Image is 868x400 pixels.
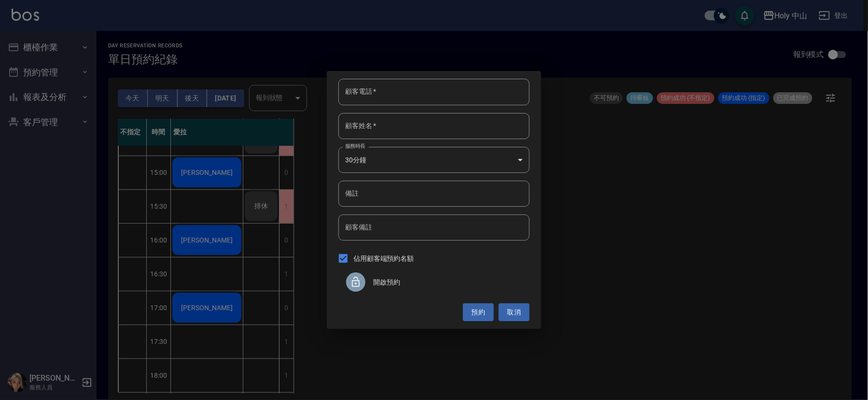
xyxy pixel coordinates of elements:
[373,277,522,287] span: 開啟預約
[353,254,414,264] span: 佔用顧客端預約名額
[338,269,530,296] div: 開啟預約
[345,143,365,150] label: 服務時長
[499,303,530,321] button: 取消
[338,147,530,173] div: 30分鐘
[463,303,494,321] button: 預約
